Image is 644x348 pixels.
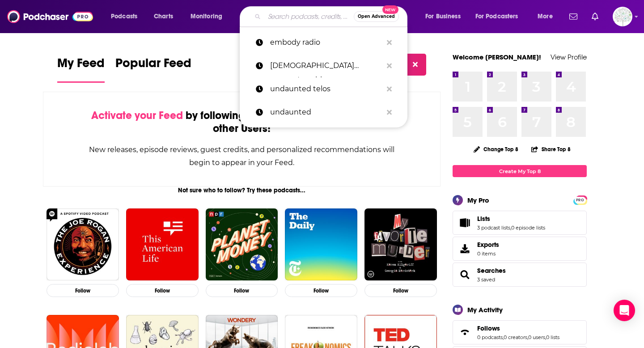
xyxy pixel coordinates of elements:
[240,101,407,124] a: undaunted
[588,9,602,24] a: Show notifications dropdown
[477,267,506,275] a: Searches
[354,11,399,22] button: Open AdvancedNew
[47,208,119,281] img: The Joe Rogan Experience
[456,326,474,339] a: Follows
[453,263,587,287] span: Searches
[477,250,499,257] span: 0 items
[270,101,382,124] p: undaunted
[470,9,531,24] button: open menu
[477,276,495,283] a: 3 saved
[477,324,559,332] a: Follows
[191,10,222,23] span: Monitoring
[613,7,632,26] img: User Profile
[456,242,474,255] span: Exports
[364,284,437,297] button: Follow
[453,53,541,61] a: Welcome [PERSON_NAME]!
[115,55,191,83] a: Popular Feed
[614,300,635,321] div: Open Intercom Messenger
[88,109,395,135] div: by following Podcasts, Creators, Lists, and other Users!
[57,55,105,76] span: My Feed
[154,10,173,23] span: Charts
[456,216,474,229] a: Lists
[538,10,553,23] span: More
[551,53,587,61] a: View Profile
[285,208,357,281] img: The Daily
[477,215,490,223] span: Lists
[425,10,461,23] span: For Business
[503,334,504,340] span: ,
[91,109,183,122] span: Activate your Feed
[477,334,503,340] a: 0 podcasts
[206,284,278,297] button: Follow
[148,9,178,24] a: Charts
[248,6,416,27] div: Search podcasts, credits, & more...
[475,10,518,23] span: For Podcasters
[531,9,564,24] button: open menu
[115,55,191,76] span: Popular Feed
[240,31,407,54] a: embody radio
[47,284,119,297] button: Follow
[477,225,510,231] a: 3 podcast lists
[468,144,524,155] button: Change Top 8
[126,208,199,281] img: This American Life
[504,334,527,340] a: 0 creators
[206,208,278,281] img: Planet Money
[88,143,395,169] div: New releases, episode reviews, guest credits, and personalized recommendations will begin to appe...
[270,77,382,101] p: undaunted telos
[240,54,407,77] a: [DEMOGRAPHIC_DATA] women's archive
[57,55,105,83] a: My Feed
[477,215,545,223] a: Lists
[453,165,587,177] a: Create My Top 8
[7,8,93,25] img: Podchaser - Follow, Share and Rate Podcasts
[419,9,472,24] button: open menu
[510,225,511,231] span: ,
[358,14,395,19] span: Open Advanced
[270,54,382,77] p: jewish women's archive
[545,334,546,340] span: ,
[240,77,407,101] a: undaunted telos
[382,5,398,14] span: New
[111,10,137,23] span: Podcasts
[566,9,581,24] a: Show notifications dropdown
[43,187,441,194] div: Not sure who to follow? Try these podcasts...
[528,334,545,340] a: 0 users
[575,197,585,204] span: PRO
[477,324,500,332] span: Follows
[364,208,437,281] img: My Favorite Murder with Karen Kilgariff and Georgia Hardstark
[531,140,571,158] button: Share Top 8
[467,196,489,204] div: My Pro
[511,225,545,231] a: 0 episode lists
[467,306,503,314] div: My Activity
[477,241,499,249] span: Exports
[270,31,382,54] p: embody radio
[285,284,357,297] button: Follow
[613,7,632,26] span: Logged in as WunderTanya
[453,237,587,261] a: Exports
[453,211,587,235] span: Lists
[105,9,149,24] button: open menu
[546,334,559,340] a: 0 lists
[264,9,354,24] input: Search podcasts, credits, & more...
[613,7,632,26] button: Show profile menu
[527,334,528,340] span: ,
[184,9,234,24] button: open menu
[456,268,474,281] a: Searches
[453,320,587,344] span: Follows
[126,284,199,297] button: Follow
[575,196,585,203] a: PRO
